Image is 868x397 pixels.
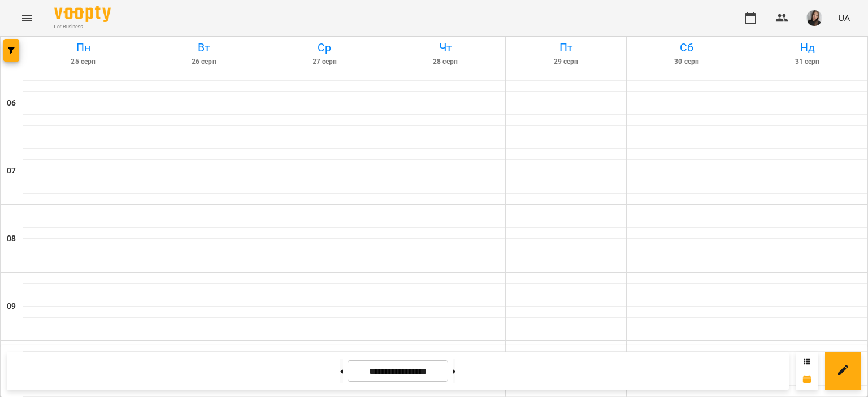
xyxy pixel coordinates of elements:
button: Menu [14,5,41,32]
h6: 28 серп [387,56,504,67]
h6: 29 серп [507,56,624,67]
h6: 25 серп [25,56,142,67]
h6: Пт [507,39,624,56]
h6: Сб [628,39,745,56]
h6: 26 серп [146,56,263,67]
span: For Business [54,23,111,30]
span: UA [838,12,850,24]
img: 8aa039413e5d84697a75987b246b0c39.jpg [806,10,822,26]
button: UA [834,7,854,28]
h6: 31 серп [749,56,866,67]
h6: Нд [749,39,866,56]
h6: 09 [7,300,16,313]
h6: Пн [25,39,142,56]
h6: Вт [146,39,263,56]
h6: Чт [387,39,504,56]
h6: 30 серп [628,56,745,67]
img: Voopty Logo [54,6,111,22]
h6: Ср [266,39,383,56]
h6: 06 [7,97,16,110]
h6: 07 [7,165,16,177]
h6: 08 [7,233,16,245]
h6: 27 серп [266,56,383,67]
